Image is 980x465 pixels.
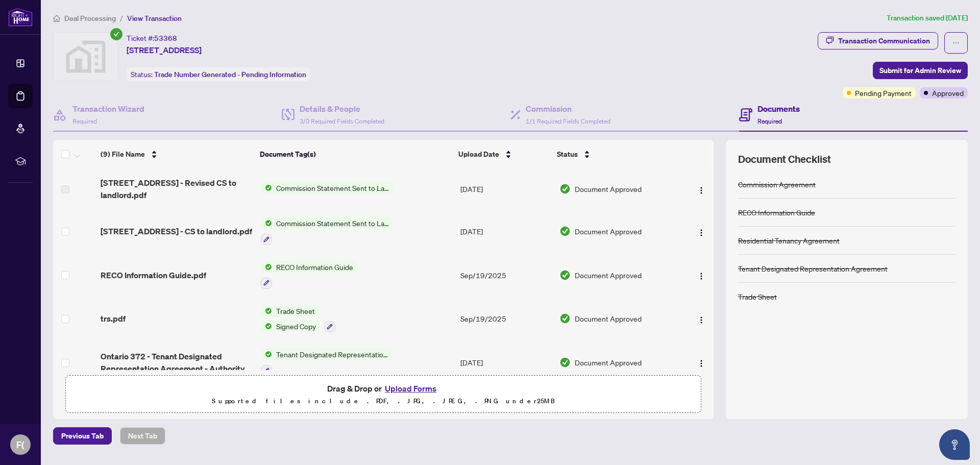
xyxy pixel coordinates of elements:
li: / [120,12,123,24]
article: Transaction saved [DATE] [887,12,968,24]
span: ellipsis [952,39,960,46]
th: Status [553,140,676,168]
button: Logo [693,310,709,327]
span: [STREET_ADDRESS] [127,44,202,56]
span: Deal Processing [64,14,116,23]
img: Status Icon [261,261,272,273]
span: Trade Number Generated - Pending Information [154,70,306,79]
h4: Documents [757,103,800,115]
span: RECO Information Guide [272,261,357,273]
td: [DATE] [456,340,555,384]
img: Document Status [559,270,571,281]
span: 3/3 Required Fields Completed [300,117,384,125]
img: Status Icon [261,305,272,316]
span: Document Approved [575,357,642,368]
div: Commission Agreement [738,179,816,190]
button: Logo [693,223,709,239]
img: Status Icon [261,349,272,360]
img: Status Icon [261,321,272,332]
div: Ticket #: [127,32,177,44]
span: Signed Copy [272,321,320,332]
span: 53368 [154,34,177,43]
td: Sep/19/2025 [456,253,555,297]
button: Logo [693,354,709,371]
h4: Commission [526,103,610,115]
img: Document Status [559,357,571,368]
img: Document Status [559,313,571,324]
span: Document Approved [575,183,642,194]
button: Upload Forms [382,382,439,395]
span: [STREET_ADDRESS] - Revised CS to landlord.pdf [101,177,252,201]
button: Status IconTrade SheetStatus IconSigned Copy [261,305,335,333]
span: Status [557,149,578,160]
img: Document Status [559,183,571,194]
button: Status IconRECO Information Guide [261,261,357,289]
span: Approved [932,87,964,99]
img: Status Icon [261,217,272,229]
th: (9) File Name [96,140,256,168]
span: Commission Statement Sent to Landlord [272,217,393,229]
span: Submit for Admin Review [879,62,961,79]
div: Tenant Designated Representation Agreement [738,263,888,274]
th: Document Tag(s) [256,140,455,168]
span: Commission Statement Sent to Landlord [272,182,393,193]
div: Residential Tenancy Agreement [738,235,840,246]
img: svg%3e [54,33,118,81]
h4: Transaction Wizard [72,103,144,115]
span: Required [757,117,782,125]
div: Transaction Communication [838,33,930,49]
span: Drag & Drop orUpload FormsSupported files include .PDF, .JPG, .JPEG, .PNG under25MB [66,376,701,413]
button: Logo [693,267,709,283]
td: [DATE] [456,168,555,209]
span: Previous Tab [61,428,104,444]
span: home [53,15,60,22]
span: [STREET_ADDRESS] - CS to landlord.pdf [101,225,252,237]
button: Submit for Admin Review [873,62,968,79]
img: Logo [697,316,705,324]
span: check-circle [110,28,122,40]
span: Document Approved [575,270,642,281]
div: RECO Information Guide [738,207,815,218]
span: Document Approved [575,313,642,324]
button: Status IconCommission Statement Sent to Landlord [261,217,393,245]
th: Upload Date [454,140,553,168]
span: RECO Information Guide.pdf [101,269,206,281]
img: Logo [697,186,705,194]
button: Transaction Communication [818,32,938,50]
span: Document Checklist [738,152,831,166]
span: 1/1 Required Fields Completed [526,117,610,125]
span: (9) File Name [101,149,145,160]
button: Logo [693,181,709,197]
p: Supported files include .PDF, .JPG, .JPEG, .PNG under 25 MB [72,395,695,407]
button: Status IconTenant Designated Representation Agreement [261,349,393,376]
img: Status Icon [261,182,272,193]
span: Document Approved [575,226,642,237]
span: Tenant Designated Representation Agreement [272,349,393,360]
button: Status IconCommission Statement Sent to Landlord [261,182,393,193]
img: logo [8,8,33,27]
button: Open asap [939,429,970,460]
span: Pending Payment [855,87,912,99]
img: Logo [697,359,705,368]
div: Trade Sheet [738,291,777,302]
span: Ontario 372 - Tenant Designated Representation Agreement - Authority for Lease or Purchase.pdf [101,350,252,375]
span: F( [16,437,24,452]
span: Upload Date [458,149,499,160]
button: Next Tab [120,427,165,445]
td: Sep/19/2025 [456,297,555,341]
img: Document Status [559,226,571,237]
span: View Transaction [127,14,182,23]
td: [DATE] [456,209,555,253]
div: Status: [127,67,310,81]
img: Logo [697,272,705,280]
img: Logo [697,229,705,237]
span: Drag & Drop or [327,382,439,395]
h4: Details & People [300,103,384,115]
span: Trade Sheet [272,305,319,316]
span: Required [72,117,97,125]
button: Previous Tab [53,427,112,445]
span: trs.pdf [101,312,126,325]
